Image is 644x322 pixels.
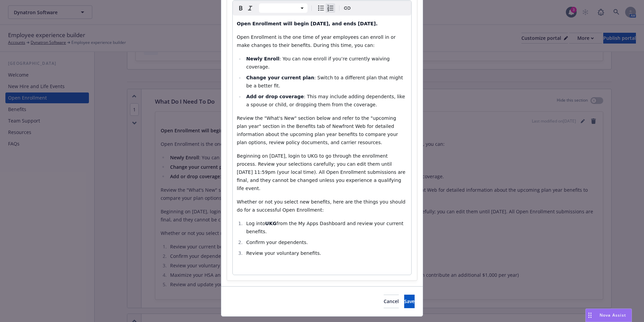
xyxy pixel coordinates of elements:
div: toggle group [316,3,335,13]
span: Save [404,298,415,304]
span: Cancel [384,298,399,304]
button: Bulleted list [316,3,326,13]
button: Cancel [384,295,399,308]
span: Confirm your dependents. [246,240,308,245]
strong: Add or drop coverage [246,94,304,99]
span: : Switch to a different plan that might be a better fit. [246,75,405,88]
button: Save [404,295,415,308]
span: Open Enrollment is the one time of year employees can enroll in or make changes to their benefits... [237,34,397,48]
span: Log into [246,221,265,226]
strong: Open Enrollment will begin [DATE], and ends [DATE]. [237,21,378,26]
strong: UKG [265,221,277,226]
button: Block type [259,3,308,13]
span: : This may include adding dependents, like a spouse or child, or dropping them from the coverage. [246,94,407,107]
strong: Newly Enroll [246,56,280,61]
strong: Change your current plan [246,75,314,80]
button: Bold [236,3,246,13]
button: Italic [246,3,255,13]
span: Review your voluntary benefits. [246,250,321,256]
span: Beginning on [DATE], login to UKG to go through the enrollment process. Review your selections ca... [237,153,407,191]
span: Review the "What's New" section below and refer to the "upcoming plan year" section in the Benefi... [237,115,399,145]
button: Create link [343,3,352,13]
button: Numbered list [326,3,335,13]
span: : You can now enroll if you’re currently waiving coverage. [246,56,391,70]
div: editable markdown [233,16,411,275]
span: Whether or not you select new benefits, here are the things you should do for a successful Open E... [237,199,407,213]
div: Drag to move [586,309,594,322]
button: Nova Assist [585,308,632,322]
span: from the My Apps Dashboard and review your current benefits. [246,221,405,234]
span: Nova Assist [600,312,626,318]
